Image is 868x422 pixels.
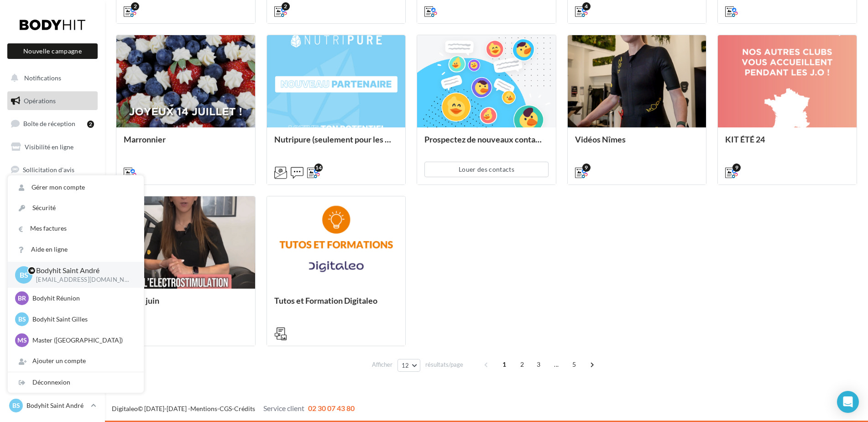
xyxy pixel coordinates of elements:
span: 5 [567,357,581,372]
a: Crédits [234,405,255,412]
div: Ajouter un compte [8,351,144,371]
div: Marronnier [124,135,248,153]
span: 12 [402,362,409,369]
div: 14 [314,164,323,172]
div: Déconnexion [8,372,144,393]
button: Nouvelle campagne [7,43,98,59]
a: Visibilité en ligne [5,137,99,157]
span: Visibilité en ligne [25,143,73,151]
button: Notifications [5,69,96,88]
span: © [DATE]-[DATE] - - - [112,405,355,412]
a: Digitaleo [112,405,138,412]
span: 1 [497,357,512,372]
div: 4 [582,2,591,11]
p: Bodyhit Saint Gilles [32,315,133,324]
div: 9 [732,164,741,172]
button: Louer des contacts [424,162,549,177]
span: MS [17,336,27,345]
a: Gérer mon compte [8,177,144,198]
div: 2 [282,2,290,11]
p: Bodyhit Réunion [32,294,133,303]
span: résultats/page [425,360,463,369]
a: Boîte de réception2 [5,114,99,133]
span: ... [549,357,564,372]
p: Bodyhit Saint André [36,265,129,276]
span: Opérations [24,97,56,105]
span: Afficher [372,360,392,369]
a: Sécurité [8,198,144,218]
div: 9 [582,164,591,172]
p: Master ([GEOGRAPHIC_DATA]) [32,336,133,345]
a: CGS [220,405,232,412]
div: Prospectez de nouveaux contacts [424,135,549,153]
span: Service client [263,404,304,412]
span: BS [12,401,20,410]
div: Réels juin [124,296,248,314]
div: Open Intercom Messenger [837,391,859,413]
a: Campagnes [5,206,99,225]
span: 2 [515,357,529,372]
div: Vidéos Nîmes [575,135,699,153]
span: 02 30 07 43 80 [308,404,355,412]
a: SMS unitaire [5,183,99,202]
p: [EMAIL_ADDRESS][DOMAIN_NAME] [36,276,129,284]
span: BS [20,269,28,280]
a: Mentions [190,405,217,412]
button: 12 [397,359,421,372]
p: Bodyhit Saint André [26,401,87,410]
div: 2 [87,121,94,128]
a: Sollicitation d'avis [5,160,99,179]
a: Contacts [5,228,99,248]
span: 3 [531,357,546,372]
div: Nutripure (seulement pour les clubs test) [274,135,398,153]
span: Boîte de réception [23,120,75,127]
div: Tutos et Formation Digitaleo [274,296,398,314]
span: Notifications [24,74,61,82]
span: BR [18,294,26,303]
span: Sollicitation d'avis [23,165,74,173]
span: BS [18,315,26,324]
a: Opérations [5,91,99,111]
a: Mes factures [8,218,144,239]
div: KIT ÉTÉ 24 [725,135,849,153]
a: Calendrier [5,274,99,293]
a: BS Bodyhit Saint André [7,397,98,414]
a: Aide en ligne [8,239,144,260]
div: 2 [131,2,139,11]
a: Médiathèque [5,251,99,270]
